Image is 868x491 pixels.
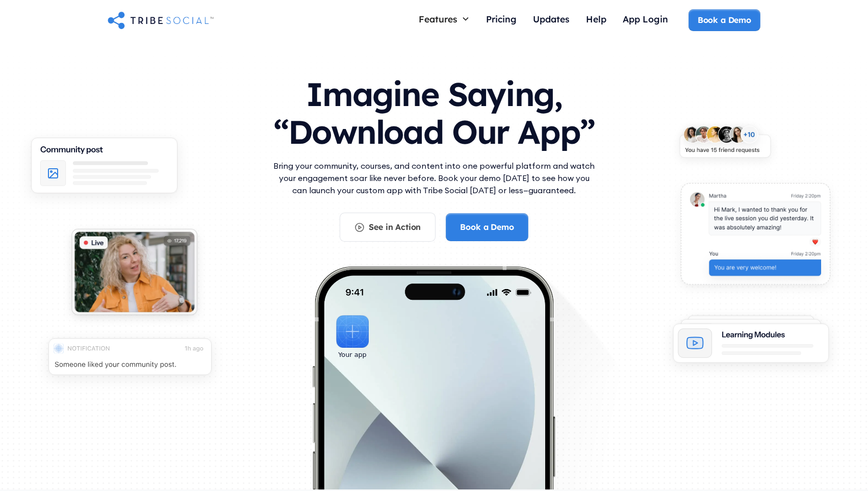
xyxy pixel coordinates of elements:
a: Book a Demo [688,9,760,31]
a: Pricing [478,9,525,31]
a: Updates [525,9,578,31]
a: App Login [615,9,676,31]
div: Features [419,13,457,24]
div: See in Action [369,221,421,232]
img: An illustration of Live video [61,221,208,329]
img: An illustration of Community Feed [17,128,191,211]
h1: Imagine Saying, “Download Our App” [271,65,597,156]
img: An illustration of chat [669,174,842,300]
img: An illustration of New friends requests [669,118,781,171]
a: home [108,10,214,30]
a: See in Action [340,213,436,241]
div: Updates [533,13,570,24]
a: Help [578,9,615,31]
div: Help [586,13,606,24]
div: Features [411,9,478,29]
div: Your app [338,349,366,360]
img: An illustration of Learning Modules [660,308,842,379]
div: App Login [623,13,668,24]
div: Pricing [486,13,517,24]
a: Book a Demo [446,213,528,241]
p: Bring your community, courses, and content into one powerful platform and watch your engagement s... [271,160,597,196]
img: An illustration of push notification [35,328,225,392]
